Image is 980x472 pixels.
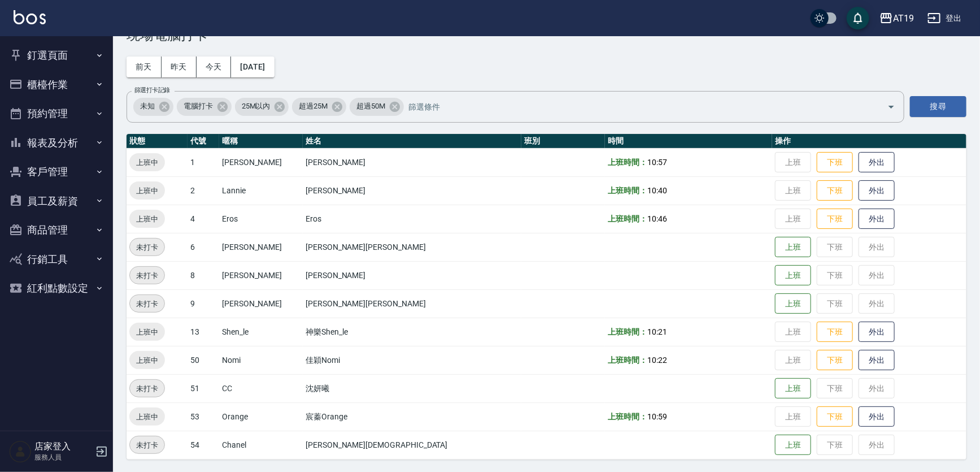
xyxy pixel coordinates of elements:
[129,354,165,366] span: 上班中
[608,412,647,421] b: 上班時間：
[219,374,303,402] td: CC
[235,101,277,112] span: 25M以內
[608,158,647,167] b: 上班時間：
[817,180,853,201] button: 下班
[303,402,521,431] td: 宸蓁Orange
[219,205,303,233] td: Eros
[130,241,164,253] span: 未打卡
[235,98,289,116] div: 25M以內
[5,245,108,274] button: 行銷工具
[188,148,219,176] td: 1
[647,327,667,336] span: 10:21
[647,186,667,195] span: 10:40
[859,209,895,229] button: 外出
[188,318,219,346] td: 13
[775,435,811,456] button: 上班
[350,98,404,116] div: 超過50M
[775,378,811,399] button: 上班
[219,431,303,459] td: Chanel
[188,402,219,431] td: 53
[608,186,647,195] b: 上班時間：
[188,134,219,149] th: 代號
[133,98,173,116] div: 未知
[817,406,853,427] button: 下班
[647,158,667,167] span: 10:57
[188,176,219,205] td: 2
[34,441,92,452] h5: 店家登入
[127,57,162,77] button: 前天
[188,205,219,233] td: 4
[129,185,165,197] span: 上班中
[188,431,219,459] td: 54
[292,98,346,116] div: 超過25M
[772,134,966,149] th: 操作
[775,293,811,314] button: 上班
[219,233,303,261] td: [PERSON_NAME]
[129,213,165,225] span: 上班中
[177,101,220,112] span: 電腦打卡
[188,233,219,261] td: 6
[817,209,853,229] button: 下班
[817,322,853,343] button: 下班
[406,97,868,116] input: 篩選條件
[5,41,108,70] button: 釘選頁面
[303,289,521,318] td: [PERSON_NAME][PERSON_NAME]
[608,327,647,336] b: 上班時間：
[647,412,667,421] span: 10:59
[303,176,521,205] td: [PERSON_NAME]
[303,205,521,233] td: Eros
[303,346,521,374] td: 佳穎Nomi
[188,261,219,289] td: 8
[177,98,232,116] div: 電腦打卡
[127,134,188,149] th: 狀態
[893,11,914,25] div: AT19
[5,157,108,187] button: 客戶管理
[605,134,772,149] th: 時間
[129,411,165,423] span: 上班中
[303,431,521,459] td: [PERSON_NAME][DEMOGRAPHIC_DATA]
[130,383,164,395] span: 未打卡
[134,86,170,94] label: 篩選打卡記錄
[303,134,521,149] th: 姓名
[910,96,966,117] button: 搜尋
[5,128,108,158] button: 報表及分析
[859,322,895,343] button: 外出
[219,318,303,346] td: Shen_le
[5,187,108,216] button: 員工及薪資
[647,356,667,365] span: 10:22
[303,374,521,402] td: 沈妍曦
[219,402,303,431] td: Orange
[219,289,303,318] td: [PERSON_NAME]
[303,318,521,346] td: 神樂Shen_le
[882,98,900,116] button: Open
[133,101,162,112] span: 未知
[292,101,334,112] span: 超過25M
[608,356,647,365] b: 上班時間：
[303,261,521,289] td: [PERSON_NAME]
[130,439,164,451] span: 未打卡
[197,57,232,77] button: 今天
[219,176,303,205] td: Lannie
[817,152,853,173] button: 下班
[14,10,46,24] img: Logo
[875,7,918,30] button: AT19
[647,214,667,223] span: 10:46
[817,350,853,371] button: 下班
[130,270,164,282] span: 未打卡
[521,134,605,149] th: 班別
[859,406,895,427] button: 外出
[847,7,869,29] button: save
[188,374,219,402] td: 51
[34,452,92,462] p: 服務人員
[923,8,966,29] button: 登出
[859,180,895,201] button: 外出
[775,265,811,286] button: 上班
[219,148,303,176] td: [PERSON_NAME]
[219,346,303,374] td: Nomi
[231,57,274,77] button: [DATE]
[129,326,165,338] span: 上班中
[219,134,303,149] th: 暱稱
[5,274,108,303] button: 紅利點數設定
[5,99,108,128] button: 預約管理
[162,57,197,77] button: 昨天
